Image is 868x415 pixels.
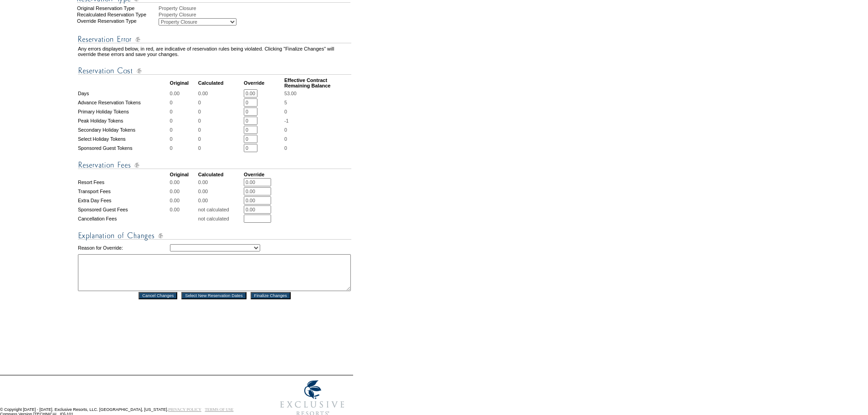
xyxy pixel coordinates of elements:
span: 0 [284,136,287,142]
td: 0 [198,108,243,116]
input: Select New Reservation Dates [181,292,247,299]
a: TERMS OF USE [205,407,234,412]
span: 0 [284,145,287,151]
div: Original Reservation Type [77,5,158,11]
input: Cancel Changes [139,292,177,299]
img: Reservation Fees [78,159,351,171]
input: Finalize Changes [251,292,291,299]
td: 0 [170,135,197,143]
td: Original [170,172,197,177]
td: not calculated [198,215,243,223]
div: Property Closure [159,5,352,11]
div: Override Reservation Type [77,18,158,26]
td: 0 [170,126,197,134]
td: 0 [170,144,197,152]
span: 53.00 [284,91,297,96]
td: 0.00 [198,89,243,97]
td: Secondary Holiday Tokens [78,126,169,134]
td: 0 [170,98,197,107]
span: 0 [284,109,287,114]
td: Override [244,172,283,177]
td: 0 [198,126,243,134]
td: 0 [170,108,197,116]
td: 0 [170,117,197,125]
td: 0.00 [198,196,243,205]
td: Peak Holiday Tokens [78,117,169,125]
td: Advance Reservation Tokens [78,98,169,107]
div: Property Closure [159,12,352,17]
img: Reservation Errors [78,34,351,45]
span: 5 [284,100,287,105]
td: 0.00 [170,187,197,195]
td: Reason for Override: [78,242,169,253]
td: 0.00 [170,196,197,205]
td: 0 [198,117,243,125]
td: Days [78,89,169,97]
td: Sponsored Guest Tokens [78,144,169,152]
td: Calculated [198,172,243,177]
td: Original [170,77,197,88]
span: -1 [284,118,288,123]
td: not calculated [198,205,243,214]
td: Transport Fees [78,187,169,195]
a: PRIVACY POLICY [168,407,201,412]
td: 0 [198,98,243,107]
td: 0 [198,144,243,152]
img: Explanation of Changes [78,230,351,241]
td: Extra Day Fees [78,196,169,205]
td: 0.00 [170,178,197,186]
td: 0 [198,135,243,143]
td: Any errors displayed below, in red, are indicative of reservation rules being violated. Clicking ... [78,46,351,57]
td: Calculated [198,77,243,88]
td: Cancellation Fees [78,215,169,223]
td: 0.00 [170,205,197,214]
td: Select Holiday Tokens [78,135,169,143]
td: 0.00 [198,178,243,186]
td: Effective Contract Remaining Balance [284,77,351,88]
td: 0.00 [198,187,243,195]
td: Primary Holiday Tokens [78,108,169,116]
img: Reservation Cost [78,65,351,77]
span: 0 [284,127,287,133]
td: 0.00 [170,89,197,97]
div: Recalculated Reservation Type [77,12,158,17]
td: Override [244,77,283,88]
td: Resort Fees [78,178,169,186]
td: Sponsored Guest Fees [78,205,169,214]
